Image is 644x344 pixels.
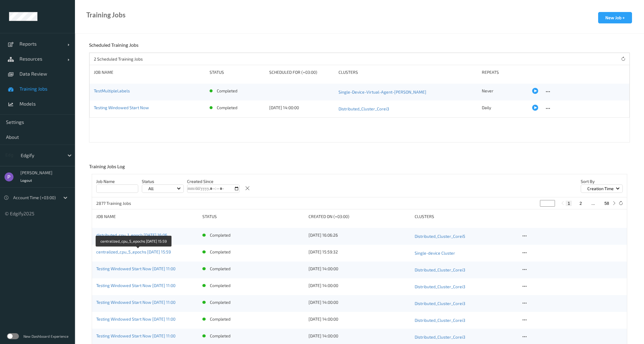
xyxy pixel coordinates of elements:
p: completed [210,333,231,339]
div: Scheduled for (+03:00) [269,69,334,75]
span: Never [482,88,493,93]
span: Daily [482,105,491,110]
p: completed [210,299,231,305]
div: [DATE] 16:06:26 [309,232,410,238]
a: Testing Windowed Start Now [DATE] 11:00 [96,266,175,271]
a: Testing Windowed Start Now [DATE] 11:00 [96,300,175,305]
div: Training Jobs Log [89,163,126,174]
a: Distributed_Cluster_Corei3 [415,283,517,291]
div: [DATE] 14:00:00 [309,316,410,322]
div: [DATE] 14:00:00 [309,299,410,305]
p: Status [142,178,184,184]
p: completed [217,105,237,111]
button: 2 [578,201,584,206]
a: Single-Device-Virtual-Agent-[PERSON_NAME] [338,88,478,96]
a: Single-device Cluster [415,249,517,257]
div: [DATE] 14:00:00 [269,105,334,111]
div: Job Name [96,214,198,220]
p: completed [217,88,237,94]
a: Distributed_Cluster_Corei3 [415,333,517,341]
p: Job Name [96,178,138,184]
button: ... [590,201,597,206]
p: Creation Time [585,186,616,192]
p: completed [210,266,231,272]
div: Repeats [482,69,528,75]
a: distributed_cpu_1_epoch [DATE] 16:06 [96,232,167,238]
div: Created On (+03:00) [309,214,410,220]
div: Scheduled Training Jobs [89,42,140,52]
p: completed [210,283,231,289]
p: All [146,186,156,192]
button: 1 [566,201,572,206]
div: [DATE] 14:00:00 [309,283,410,289]
a: Distributed_Cluster_Corei3 [415,266,517,274]
a: Distributed_Cluster_Corei5 [415,232,517,241]
a: Testing Windowed Start Now [DATE] 11:00 [96,283,175,288]
a: Distributed_Cluster_Corei3 [415,299,517,308]
div: [DATE] 15:59:32 [309,249,410,255]
div: [DATE] 14:00:00 [309,333,410,339]
p: 2 Scheduled Training Jobs [94,56,143,62]
div: Clusters [338,69,478,75]
p: 2877 Training Jobs [96,200,141,206]
div: Status [210,69,265,75]
p: completed [210,232,231,238]
div: [DATE] 14:00:00 [309,266,410,272]
div: clusters [415,214,517,220]
div: status [202,214,304,220]
div: Training Jobs [86,12,126,18]
p: completed [210,316,231,322]
button: 58 [603,201,611,206]
p: Sort by [581,178,623,184]
a: Distributed_Cluster_Corei3 [415,316,517,325]
a: Testing Windowed Start Now [94,105,149,110]
a: centralized_cpu_5_epochs [DATE] 15:59 [96,249,171,254]
div: Job Name [94,69,205,75]
button: New Job + [598,12,632,23]
a: Distributed_Cluster_Corei3 [338,105,478,113]
a: Testing Windowed Start Now [DATE] 11:00 [96,316,175,322]
a: TestMultipleLabels [94,88,130,93]
a: Testing Windowed Start Now [DATE] 11:00 [96,333,175,338]
p: Created Since [187,178,240,184]
p: completed [210,249,231,255]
